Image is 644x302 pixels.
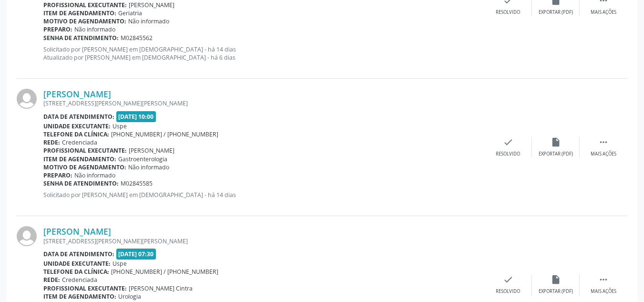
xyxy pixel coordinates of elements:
[118,292,141,301] span: Urologia
[121,179,153,187] span: M02845585
[116,249,156,260] span: [DATE] 07:30
[118,155,167,163] span: Gastroenterologia
[539,288,573,295] div: Exportar (PDF)
[43,89,111,99] a: [PERSON_NAME]
[43,9,116,17] b: Item de agendamento:
[121,34,153,42] span: M02845562
[551,137,561,147] i: insert_drive_file
[43,260,111,268] b: Unidade executante:
[43,130,109,138] b: Telefone da clínica:
[43,292,116,301] b: Item de agendamento:
[112,260,127,268] span: Uspe
[129,1,174,9] span: [PERSON_NAME]
[43,284,127,292] b: Profissional executante:
[503,274,513,285] i: check
[43,45,484,62] p: Solicitado por [PERSON_NAME] em [DEMOGRAPHIC_DATA] - há 14 dias Atualizado por [PERSON_NAME] em [...
[62,138,97,146] span: Credenciada
[62,276,97,284] span: Credenciada
[43,155,116,163] b: Item de agendamento:
[43,163,126,171] b: Motivo de agendamento:
[111,268,218,276] span: [PHONE_NUMBER] / [PHONE_NUMBER]
[503,137,513,147] i: check
[43,171,72,179] b: Preparo:
[116,111,156,122] span: [DATE] 10:00
[17,226,37,246] img: img
[43,179,119,187] b: Senha de atendimento:
[112,122,127,130] span: Uspe
[591,9,616,16] div: Mais ações
[551,274,561,285] i: insert_drive_file
[43,146,127,155] b: Profissional executante:
[43,237,484,245] div: [STREET_ADDRESS][PERSON_NAME][PERSON_NAME]
[43,226,111,237] a: [PERSON_NAME]
[74,171,115,179] span: Não informado
[128,163,169,171] span: Não informado
[129,284,193,292] span: [PERSON_NAME] Cintra
[43,99,484,107] div: [STREET_ADDRESS][PERSON_NAME][PERSON_NAME]
[43,250,114,258] b: Data de atendimento:
[496,288,520,295] div: Resolvido
[43,268,109,276] b: Telefone da clínica:
[598,137,609,147] i: 
[43,17,126,25] b: Motivo de agendamento:
[598,274,609,285] i: 
[496,9,520,16] div: Resolvido
[74,25,115,33] span: Não informado
[496,151,520,157] div: Resolvido
[118,9,142,17] span: Geriatria
[43,138,60,146] b: Rede:
[111,130,218,138] span: [PHONE_NUMBER] / [PHONE_NUMBER]
[591,151,616,157] div: Mais ações
[43,276,60,284] b: Rede:
[539,151,573,157] div: Exportar (PDF)
[43,25,72,33] b: Preparo:
[43,1,127,9] b: Profissional executante:
[128,17,169,25] span: Não informado
[43,34,119,42] b: Senha de atendimento:
[129,146,174,155] span: [PERSON_NAME]
[43,113,114,121] b: Data de atendimento:
[539,9,573,16] div: Exportar (PDF)
[591,288,616,295] div: Mais ações
[43,122,111,130] b: Unidade executante:
[17,89,37,109] img: img
[43,191,484,199] p: Solicitado por [PERSON_NAME] em [DEMOGRAPHIC_DATA] - há 14 dias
